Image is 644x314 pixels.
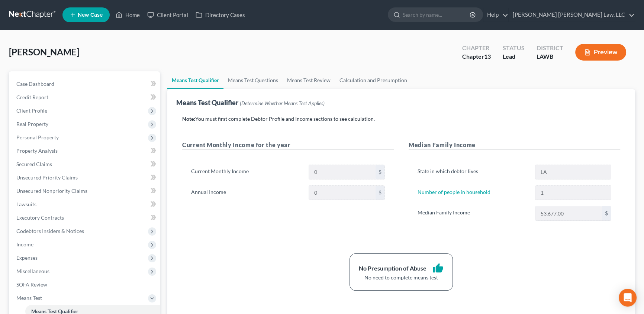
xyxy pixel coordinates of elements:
span: Secured Claims [16,161,52,167]
a: Executory Contracts [10,211,160,224]
h5: Current Monthly Income for the year [182,140,394,150]
a: Secured Claims [10,158,160,171]
span: Unsecured Priority Claims [16,174,78,181]
a: Property Analysis [10,144,160,158]
a: Number of people in household [418,189,490,195]
input: 0.00 [535,206,602,220]
strong: Note: [182,116,195,122]
a: Help [483,8,508,22]
div: Open Intercom Messenger [619,289,637,307]
label: Current Monthly Income [187,165,305,179]
a: Credit Report [10,91,160,104]
div: Means Test Qualifier [176,98,325,107]
span: New Case [78,12,103,18]
span: [PERSON_NAME] [9,46,79,57]
span: (Determine Whether Means Test Applies) [240,100,325,106]
div: District [537,44,563,52]
span: Income [16,241,33,247]
span: Expenses [16,255,38,261]
div: LAWB [537,52,563,61]
input: -- [535,186,611,200]
button: Preview [575,44,626,61]
div: Status [503,44,525,52]
a: Unsecured Nonpriority Claims [10,184,160,198]
label: Annual Income [187,185,305,200]
input: 0.00 [309,165,376,179]
span: Means Test [16,295,42,301]
span: Miscellaneous [16,268,49,274]
span: Case Dashboard [16,81,54,87]
input: State [535,165,611,179]
div: $ [602,206,611,220]
a: Unsecured Priority Claims [10,171,160,184]
a: Means Test Review [283,71,335,89]
a: Client Portal [144,8,192,22]
span: Unsecured Nonpriority Claims [16,188,87,194]
span: Personal Property [16,134,59,140]
div: No need to complete means test [359,274,444,281]
label: Median Family Income [414,206,531,221]
a: Home [112,8,144,22]
a: Directory Cases [192,8,249,22]
a: SOFA Review [10,278,160,291]
h5: Median Family Income [409,140,620,150]
a: Calculation and Presumption [335,71,412,89]
span: Credit Report [16,94,48,100]
span: 13 [484,53,491,60]
a: Means Test Qualifier [167,71,223,89]
span: Codebtors Insiders & Notices [16,228,84,234]
i: thumb_up [432,263,444,274]
a: Case Dashboard [10,77,160,91]
div: $ [376,186,384,200]
a: [PERSON_NAME] [PERSON_NAME] Law, LLC [509,8,635,22]
a: Lawsuits [10,198,160,211]
input: Search by name... [403,8,471,22]
span: Executory Contracts [16,214,64,221]
div: Lead [503,52,525,61]
div: Chapter [462,44,491,52]
div: Chapter [462,52,491,61]
label: State in which debtor lives [414,165,531,179]
span: Property Analysis [16,148,58,154]
span: Lawsuits [16,201,36,207]
div: No Presumption of Abuse [359,264,426,273]
input: 0.00 [309,186,376,200]
span: SOFA Review [16,281,47,288]
span: Client Profile [16,107,47,114]
a: Means Test Questions [223,71,283,89]
p: You must first complete Debtor Profile and Income sections to see calculation. [182,115,620,123]
div: $ [376,165,384,179]
span: Real Property [16,121,48,127]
